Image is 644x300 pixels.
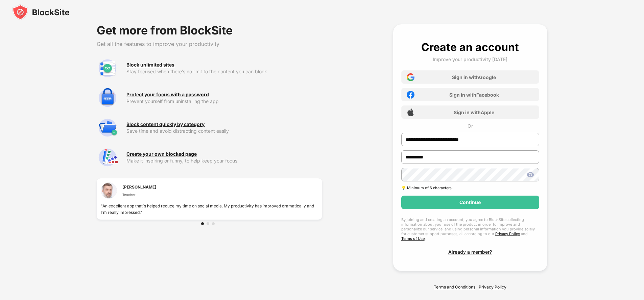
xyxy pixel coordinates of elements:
[122,184,157,190] div: [PERSON_NAME]
[401,185,539,190] div: 💡 Minimum of 6 characters.
[459,200,481,205] div: Continue
[101,203,318,216] div: "An excellent app that`s helped reduce my time on social media. My productivity has improved dram...
[407,91,414,99] img: facebook-icon.png
[433,56,507,62] div: Improve your productivity [DATE]
[126,128,322,134] div: Save time and avoid distracting content easily
[452,74,496,80] div: Sign in with Google
[126,62,174,68] div: Block unlimited sites
[434,284,475,290] a: Terms and Conditions
[122,192,157,197] div: Teacher
[12,4,70,20] img: blocksite-icon-black.svg
[479,284,506,290] a: Privacy Policy
[495,231,520,236] a: Privacy Policy
[97,57,118,79] img: premium-unlimited-blocklist.svg
[97,117,118,139] img: premium-category.svg
[454,109,494,115] div: Sign in with Apple
[101,182,117,199] img: testimonial-1.jpg
[126,99,322,104] div: Prevent yourself from uninstalling the app
[401,217,539,241] div: By joining and creating an account, you agree to BlockSite collecting information about your use ...
[126,151,197,157] div: Create your own blocked page
[97,147,118,168] img: premium-customize-block-page.svg
[97,41,322,47] div: Get all the features to improve your productivity
[97,87,118,109] img: premium-password-protection.svg
[126,122,205,127] div: Block content quickly by category
[126,69,322,74] div: Stay focused when there’s no limit to the content you can block
[407,73,414,81] img: google-icon.png
[126,92,209,97] div: Protect your focus with a password
[449,92,499,98] div: Sign in with Facebook
[468,123,473,129] div: Or
[401,236,425,241] a: Terms of Use
[126,158,322,164] div: Make it inspiring or funny, to help keep your focus.
[421,41,519,54] div: Create an account
[526,171,534,179] img: show-password.svg
[97,24,322,36] div: Get more from BlockSite
[407,108,414,116] img: apple-icon.png
[448,249,492,255] div: Already a member?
